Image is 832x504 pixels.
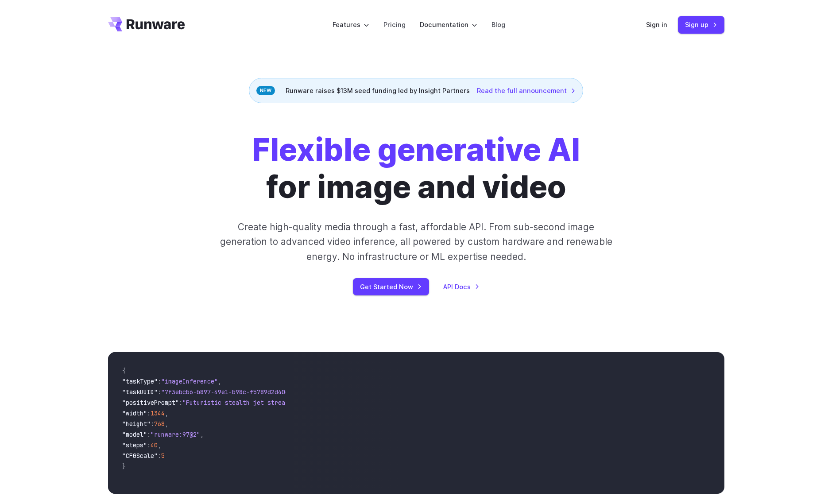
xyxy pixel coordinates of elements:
span: "positivePrompt" [122,399,179,407]
a: Go to / [108,17,185,31]
span: 40 [151,441,158,449]
span: : [147,409,151,417]
span: "height" [122,420,151,428]
span: , [165,420,168,428]
a: Pricing [383,19,406,30]
label: Features [333,19,369,30]
span: , [218,377,221,385]
span: : [147,441,151,449]
a: Get Started Now [353,278,429,295]
span: "taskUUID" [122,388,158,396]
span: 768 [154,420,165,428]
span: "runware:97@2" [151,430,200,438]
span: { [122,367,126,375]
span: "imageInference" [161,377,218,385]
span: : [179,399,182,407]
span: , [200,430,204,438]
span: 1344 [151,409,165,417]
span: 5 [161,452,165,460]
span: } [122,462,126,470]
a: API Docs [443,282,480,292]
a: Blog [491,19,505,30]
span: "taskType" [122,377,158,385]
span: : [158,377,161,385]
span: : [151,420,154,428]
label: Documentation [420,19,477,30]
span: , [158,441,161,449]
span: "width" [122,409,147,417]
a: Sign in [646,19,667,30]
span: : [147,430,151,438]
h1: for image and video [252,132,580,205]
span: "model" [122,430,147,438]
span: , [165,409,168,417]
span: "CFGScale" [122,452,158,460]
a: Read the full announcement [477,85,576,96]
span: "7f3ebcb6-b897-49e1-b98c-f5789d2d40d7" [161,388,296,396]
span: : [158,388,161,396]
span: : [158,452,161,460]
span: "Futuristic stealth jet streaking through a neon-lit cityscape with glowing purple exhaust" [182,399,505,407]
p: Create high-quality media through a fast, affordable API. From sub-second image generation to adv... [219,220,613,264]
span: "steps" [122,441,147,449]
div: Runware raises $13M seed funding led by Insight Partners [249,78,583,103]
a: Sign up [678,16,724,33]
strong: Flexible generative AI [252,131,580,168]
